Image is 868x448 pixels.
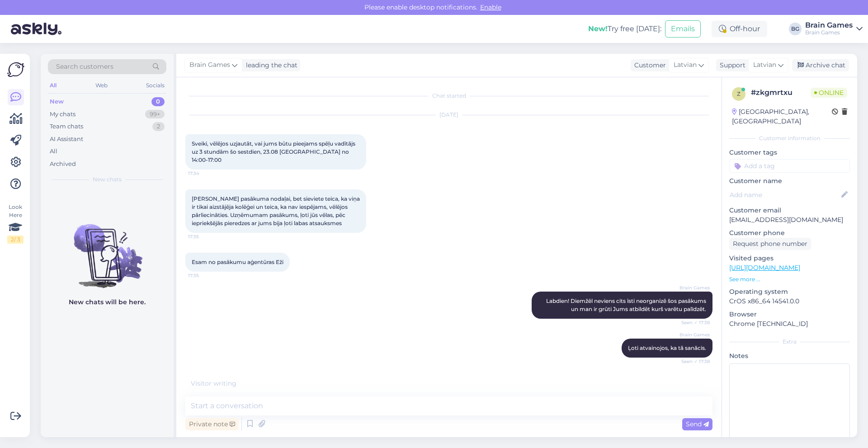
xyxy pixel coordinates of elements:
[674,60,697,70] span: Latvian
[676,358,710,365] span: Seen ✓ 17:38
[94,80,109,91] div: Web
[50,147,57,156] div: All
[729,264,800,272] a: [URL][DOMAIN_NAME]
[811,88,847,98] span: Online
[751,87,811,98] div: # zkgmrtxu
[729,206,850,215] p: Customer email
[730,190,840,200] input: Add name
[789,23,802,35] div: BG
[145,110,165,119] div: 99+
[188,233,222,240] span: 17:35
[477,3,504,11] span: Enable
[41,208,174,289] img: No chats
[152,122,165,131] div: 2
[792,59,849,71] div: Archive chat
[676,331,710,338] span: Brain Games
[712,21,767,37] div: Off-hour
[192,195,361,226] span: [PERSON_NAME] pasākuma nodaļai, bet sieviete teica, ka viņa ir tikai aizstājēja kolēģei un teica,...
[188,170,222,177] span: 17:34
[665,20,701,38] button: Emails
[628,344,706,351] span: Ļoti atvainojos, ka tā sanācis.
[50,110,75,119] div: My chats
[7,203,24,244] div: Look Here
[50,122,83,131] div: Team chats
[729,254,850,263] p: Visited pages
[729,319,850,329] p: Chrome [TECHNICAL_ID]
[93,175,122,184] span: New chats
[242,61,297,70] div: leading the chat
[716,61,745,70] div: Support
[7,61,24,78] img: Askly Logo
[151,97,165,106] div: 0
[729,338,850,346] div: Extra
[69,297,146,307] p: New chats will be here.
[7,236,24,244] div: 2 / 3
[50,135,83,144] div: AI Assistant
[50,97,64,106] div: New
[729,275,850,283] p: See more ...
[729,215,850,225] p: [EMAIL_ADDRESS][DOMAIN_NAME]
[729,228,850,238] p: Customer phone
[188,272,222,279] span: 17:35
[185,418,239,430] div: Private note
[753,60,776,70] span: Latvian
[729,238,811,250] div: Request phone number
[729,310,850,319] p: Browser
[192,259,283,265] span: Esam no pasākumu aģentūras Eži
[185,92,712,100] div: Chat started
[144,80,166,91] div: Socials
[185,379,712,388] div: Visitor writing
[546,297,708,312] span: Labdien! Diemžēl neviens cits īsti neorganizē šos pasākums un man ir grūti Jums atbildēt kurš var...
[676,319,710,326] span: Seen ✓ 17:38
[631,61,666,70] div: Customer
[729,297,850,306] p: CrOS x86_64 14541.0.0
[676,284,710,291] span: Brain Games
[56,62,113,71] span: Search customers
[805,29,853,36] div: Brain Games
[732,107,832,126] div: [GEOGRAPHIC_DATA], [GEOGRAPHIC_DATA]
[805,22,853,29] div: Brain Games
[729,148,850,157] p: Customer tags
[805,22,863,36] a: Brain GamesBrain Games
[50,160,76,169] div: Archived
[189,60,230,70] span: Brain Games
[686,420,709,428] span: Send
[588,24,608,33] b: New!
[729,287,850,297] p: Operating system
[729,351,850,361] p: Notes
[185,111,712,119] div: [DATE]
[192,140,357,163] span: Sveiki, vēlējos uzjautāt, vai jums būtu pieejams spēļu vadītājs uz 3 stundām šo sestdien, 23.08 [...
[729,134,850,142] div: Customer information
[729,176,850,186] p: Customer name
[48,80,58,91] div: All
[588,24,661,34] div: Try free [DATE]:
[737,90,741,97] span: z
[729,159,850,173] input: Add a tag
